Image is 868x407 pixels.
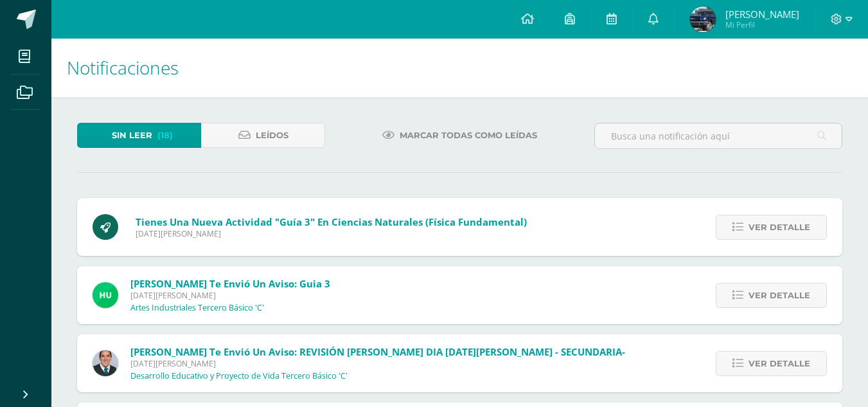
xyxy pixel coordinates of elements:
[690,6,716,32] img: b940d4f7a9fa58d7d3839923c49fcf79.png
[130,290,330,301] span: [DATE][PERSON_NAME]
[130,371,348,381] p: Desarrollo Educativo y Proyecto de Vida Tercero Básico 'C'
[595,123,842,149] input: Busca una notificación aquí
[201,123,325,148] a: Leídos
[130,358,625,369] span: [DATE][PERSON_NAME]
[136,228,527,239] span: [DATE][PERSON_NAME]
[112,123,152,147] span: Sin leer
[157,123,173,147] span: (18)
[93,350,118,376] img: 2306758994b507d40baaa54be1d4aa7e.png
[256,123,288,147] span: Leídos
[93,282,118,308] img: fd23069c3bd5c8dde97a66a86ce78287.png
[130,345,625,358] span: [PERSON_NAME] te envió un aviso: REVISIÓN [PERSON_NAME] DIA [DATE][PERSON_NAME] - SECUNDARIA-
[725,8,799,21] span: [PERSON_NAME]
[748,352,810,375] span: Ver detalle
[748,215,810,239] span: Ver detalle
[130,303,264,313] p: Artes Industriales Tercero Básico 'C'
[400,123,537,147] span: Marcar todas como leídas
[748,284,810,307] span: Ver detalle
[77,123,201,148] a: Sin leer(18)
[130,277,330,290] span: [PERSON_NAME] te envió un aviso: Guia 3
[67,55,179,80] span: Notificaciones
[725,19,799,30] span: Mi Perfil
[366,123,553,148] a: Marcar todas como leídas
[136,215,527,228] span: Tienes una nueva actividad "Guía 3" En Ciencias Naturales (Física Fundamental)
